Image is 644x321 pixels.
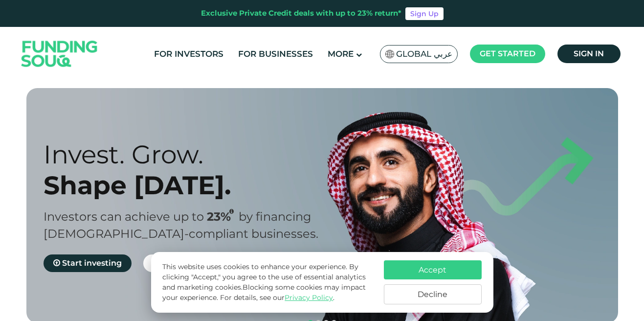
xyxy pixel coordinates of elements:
[557,45,621,63] a: Sign in
[385,50,394,58] img: SA Flag
[574,49,604,58] span: Sign in
[44,254,132,272] a: Start investing
[207,209,239,224] span: 23%
[229,209,234,214] i: 23% IRR (expected) ~ 15% Net yield (expected)
[285,293,333,302] a: Privacy Policy
[236,46,315,62] a: For Businesses
[220,293,334,302] span: For details, see our .
[44,139,339,170] div: Invest. Grow.
[162,283,366,302] span: Blocking some cookies may impact your experience.
[480,49,535,58] span: Get started
[12,29,108,79] img: Logo
[62,258,122,268] span: Start investing
[384,284,482,304] button: Decline
[405,7,444,20] a: Sign Up
[143,254,217,272] a: Get funded
[384,260,482,279] button: Accept
[44,170,339,201] div: Shape [DATE].
[44,209,204,224] span: Investors can achieve up to
[162,262,374,303] p: This website uses cookies to enhance your experience. By clicking "Accept," you agree to the use ...
[328,49,354,59] span: More
[201,8,401,19] div: Exclusive Private Credit deals with up to 23% return*
[396,48,452,60] span: Global عربي
[152,46,226,62] a: For Investors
